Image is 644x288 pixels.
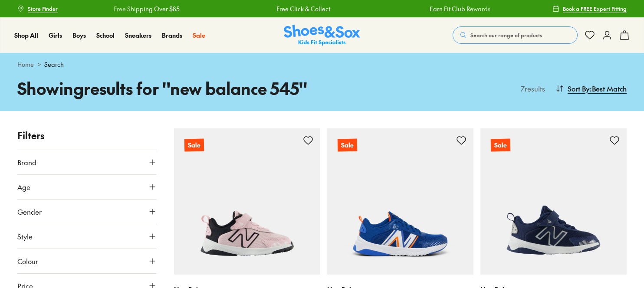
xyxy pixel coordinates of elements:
[491,139,510,152] p: Sale
[125,31,151,40] a: Sneakers
[17,150,157,174] button: Brand
[17,60,34,69] a: Home
[193,31,205,40] a: Sale
[49,31,62,40] a: Girls
[96,31,115,39] span: School
[17,256,38,266] span: Colour
[517,83,545,94] p: 7 results
[14,31,38,40] a: Shop All
[17,157,36,167] span: Brand
[17,206,42,217] span: Gender
[193,31,205,39] span: Sale
[17,200,157,224] button: Gender
[338,139,357,152] p: Sale
[276,4,330,13] a: Free Click & Collect
[17,224,157,249] button: Style
[284,25,360,46] img: SNS_Logo_Responsive.svg
[125,31,151,39] span: Sneakers
[590,83,627,94] span: : Best Match
[14,31,38,39] span: Shop All
[552,1,627,16] a: Book a FREE Expert Fitting
[72,31,86,40] a: Boys
[17,1,58,16] a: Store Finder
[17,249,157,273] button: Colour
[44,60,64,69] span: Search
[17,182,30,192] span: Age
[174,128,320,275] a: Sale
[568,83,590,94] span: Sort By
[184,139,204,152] p: Sale
[162,31,182,40] a: Brands
[563,5,627,13] span: Book a FREE Expert Fitting
[28,5,58,13] span: Store Finder
[480,128,627,275] a: Sale
[162,31,182,39] span: Brands
[17,231,33,242] span: Style
[555,79,627,98] button: Sort By:Best Match
[17,76,322,101] h1: Showing results for " new balance 545 "
[49,31,62,39] span: Girls
[96,31,115,40] a: School
[327,128,473,275] a: Sale
[430,4,490,13] a: Earn Fit Club Rewards
[113,4,179,13] a: Free Shipping Over $85
[453,26,578,44] button: Search our range of products
[17,128,157,143] p: Filters
[72,31,86,39] span: Boys
[17,175,157,199] button: Age
[470,31,542,39] span: Search our range of products
[284,25,360,46] a: Shoes & Sox
[17,60,627,69] div: >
